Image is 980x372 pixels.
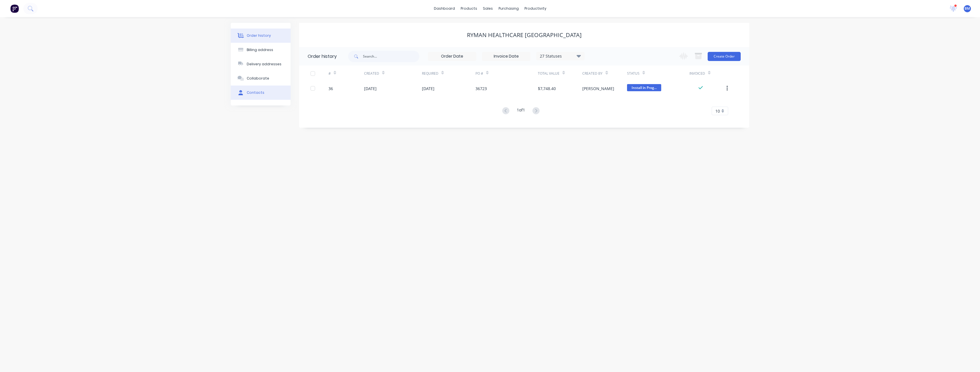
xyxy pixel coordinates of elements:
span: 10 [715,108,720,114]
input: Invoice Date [482,52,530,61]
div: Delivery addresses [247,62,281,67]
div: Collaborate [247,76,269,81]
button: Delivery addresses [231,57,291,71]
div: Invoiced [689,71,705,76]
div: 1 of 1 [517,107,525,115]
div: Required [422,66,475,81]
div: # [328,71,331,76]
div: Order history [308,53,337,60]
span: Install in Prog... [627,84,661,91]
div: Total Value [538,71,560,76]
button: Order history [231,29,291,43]
div: productivity [522,4,549,13]
input: Search... [363,51,419,62]
a: dashboard [431,4,458,13]
div: Created By [582,66,627,81]
div: Order history [247,33,271,38]
div: Status [627,71,640,76]
div: Created [364,66,422,81]
div: $7,748.40 [538,86,556,92]
div: Created By [582,71,603,76]
input: Order Date [428,52,476,61]
button: Create Order [708,52,741,61]
button: Collaborate [231,71,291,86]
div: 36723 [475,86,487,92]
div: [DATE] [364,86,377,92]
div: 27 Statuses [536,53,584,59]
div: [DATE] [422,86,434,92]
div: sales [480,4,496,13]
div: Contacts [247,90,264,95]
div: PO # [475,71,483,76]
span: BM [965,6,970,11]
button: Billing address [231,43,291,57]
div: PO # [475,66,538,81]
button: Contacts [231,86,291,100]
div: Ryman Healthcare [GEOGRAPHIC_DATA] [467,32,582,38]
div: Billing address [247,47,273,52]
div: Required [422,71,438,76]
div: # [328,66,364,81]
div: products [458,4,480,13]
div: purchasing [496,4,522,13]
div: Created [364,71,379,76]
div: 36 [328,86,333,92]
div: Total Value [538,66,582,81]
div: Status [627,66,689,81]
div: [PERSON_NAME] [582,86,614,92]
img: Factory [10,4,19,13]
div: Invoiced [689,66,725,81]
